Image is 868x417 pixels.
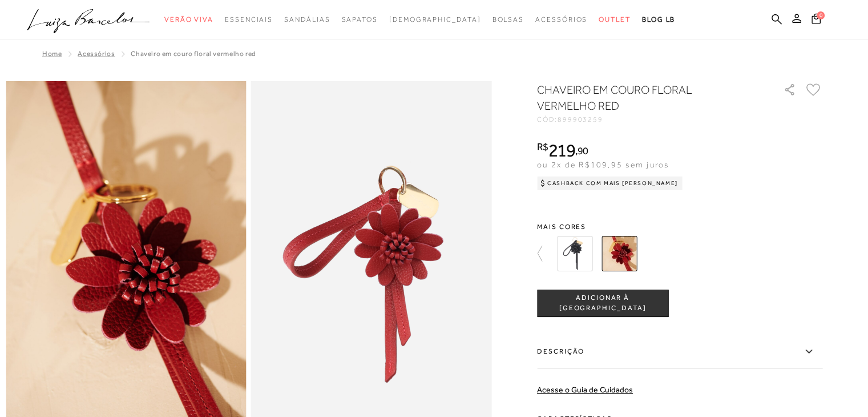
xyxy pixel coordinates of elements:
[284,15,330,23] span: Sandálias
[225,9,273,30] a: categoryNavScreenReaderText
[817,11,825,19] span: 0
[164,9,213,30] a: categoryNavScreenReaderText
[601,236,637,271] img: CHAVEIRO EM COURO FLORAL VERMELHO RED
[537,290,668,317] button: ADICIONAR À [GEOGRAPHIC_DATA]
[599,9,631,30] a: categoryNavScreenReaderText
[389,15,481,23] span: [DEMOGRAPHIC_DATA]
[578,145,588,157] span: 90
[558,115,603,123] span: 899903259
[42,50,62,58] a: Home
[642,15,675,23] span: BLOG LB
[537,116,765,123] div: CÓD:
[537,82,751,114] h1: CHAVEIRO EM COURO FLORAL VERMELHO RED
[341,9,377,30] a: categoryNavScreenReaderText
[548,140,575,161] span: 219
[537,142,548,152] i: R$
[284,9,330,30] a: categoryNavScreenReaderText
[575,146,588,156] i: ,
[537,177,683,190] div: Cashback com Mais [PERSON_NAME]
[492,9,524,30] a: categoryNavScreenReaderText
[164,15,213,23] span: Verão Viva
[537,160,669,169] span: ou 2x de R$109,95 sem juros
[599,15,631,23] span: Outlet
[538,293,668,313] span: ADICIONAR À [GEOGRAPHIC_DATA]
[537,335,822,368] label: Descrição
[642,9,675,30] a: BLOG LB
[225,15,273,23] span: Essenciais
[537,223,822,230] span: Mais cores
[535,15,587,23] span: Acessórios
[389,9,481,30] a: noSubCategoriesText
[131,50,256,58] span: CHAVEIRO EM COURO FLORAL VERMELHO RED
[557,236,592,271] img: CHAVEIRO EM COURO FLORAL PRETO
[492,15,524,23] span: Bolsas
[537,385,633,394] a: Acesse o Guia de Cuidados
[808,13,824,28] button: 0
[341,15,377,23] span: Sapatos
[535,9,587,30] a: categoryNavScreenReaderText
[78,50,115,58] a: Acessórios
